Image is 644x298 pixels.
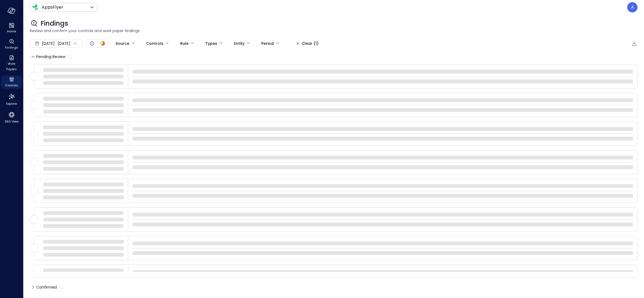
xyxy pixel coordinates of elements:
div: In Progress [100,40,106,47]
div: Work Papers [1,54,22,72]
span: calculating... [69,55,73,59]
button: Clear (1) [292,39,323,48]
span: Review and confirm your controls and work paper findings [30,28,638,34]
p: A [631,4,634,11]
span: Explore [6,101,17,106]
span: calculating... [60,285,64,289]
div: Types [205,39,217,48]
span: Work Papers [3,61,20,72]
div: Findings [1,38,22,51]
span: Home [7,29,16,34]
span: Confirmed [36,283,64,292]
div: Entity [234,39,245,48]
span: [DATE] [42,40,55,46]
div: Open [89,40,95,47]
div: Controls [146,39,163,48]
div: Explore [1,92,22,107]
span: Pending Review [36,52,73,61]
span: Findings [41,19,68,28]
img: Icon [32,4,38,11]
span: 360 View [5,119,19,124]
div: Controls [1,76,22,89]
span: Controls [5,83,18,88]
div: Avi Brandwain [627,2,638,12]
div: Home [1,22,22,35]
div: Clear (1) [302,40,319,47]
div: Period [261,39,274,48]
span: Findings [5,45,18,50]
p: AppsFlyer [42,4,63,11]
div: Source [115,39,129,48]
div: Rule [180,39,189,48]
div: 360 View [1,110,22,125]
